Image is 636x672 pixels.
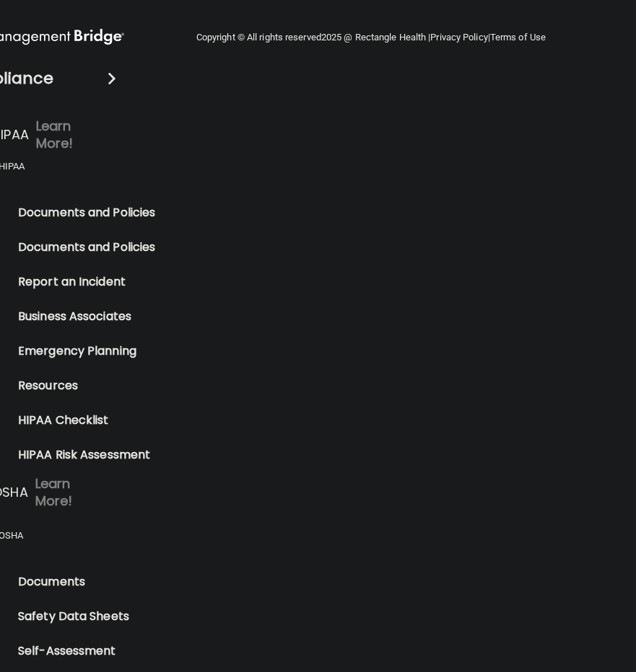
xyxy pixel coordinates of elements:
[36,118,79,152] p: Learn More!
[430,32,487,43] a: Privacy Policy
[490,32,546,43] a: Terms of Use
[108,14,635,61] div: Copyright © All rights reserved 2025 @ Rectangle Health | |
[35,475,79,510] p: Learn More!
